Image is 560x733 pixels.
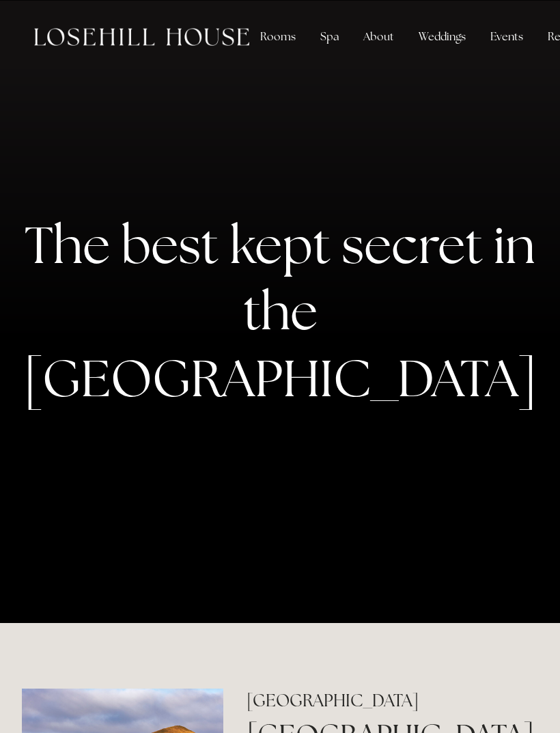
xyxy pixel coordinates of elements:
[479,23,534,51] div: Events
[352,23,405,51] div: About
[23,211,547,411] strong: The best kept secret in the [GEOGRAPHIC_DATA]
[309,23,350,51] div: Spa
[408,23,477,51] div: Weddings
[247,689,538,713] h2: [GEOGRAPHIC_DATA]
[249,23,307,51] div: Rooms
[34,28,249,46] img: Losehill House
